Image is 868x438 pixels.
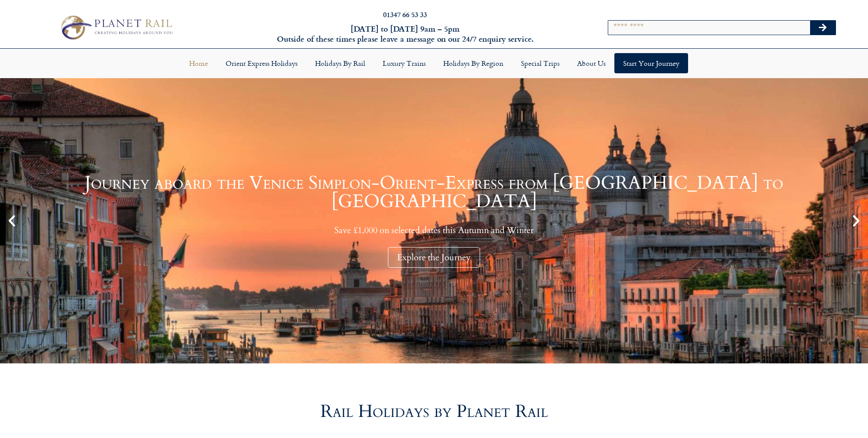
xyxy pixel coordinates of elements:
h6: [DATE] to [DATE] 9am – 5pm Outside of these times please leave a message on our 24/7 enquiry serv... [233,24,576,44]
div: Explore the Journey [388,247,480,268]
a: Holidays by Region [434,53,512,73]
h2: Rail Holidays by Planet Rail [184,403,684,420]
a: Home [180,53,217,73]
h1: Journey aboard the Venice Simplon-Orient-Express from [GEOGRAPHIC_DATA] to [GEOGRAPHIC_DATA] [22,174,846,211]
div: Previous slide [4,213,19,228]
a: 01347 66 53 33 [383,9,427,19]
a: Start your Journey [614,53,688,73]
nav: Menu [4,53,864,73]
div: Next slide [849,213,864,228]
a: Holidays by Rail [306,53,374,73]
a: Orient Express Holidays [217,53,306,73]
a: Luxury Trains [374,53,434,73]
a: Special Trips [512,53,568,73]
a: About Us [568,53,614,73]
img: Planet Rail Train Holidays Logo [56,13,176,42]
button: Search [810,21,836,35]
p: Save £1,000 on selected dates this Autumn and Winter [22,225,846,236]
